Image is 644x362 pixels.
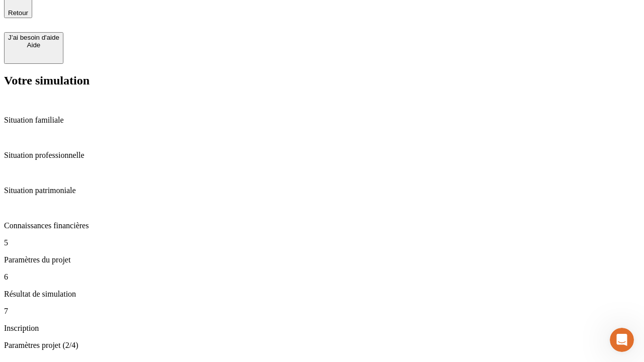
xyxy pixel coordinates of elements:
[4,255,640,264] p: Paramètres du projet
[4,151,640,160] p: Situation professionnelle
[8,9,28,17] span: Retour
[4,290,640,299] p: Résultat de simulation
[4,186,640,195] p: Situation patrimoniale
[4,273,640,282] p: 6
[4,324,640,333] p: Inscription
[4,32,63,64] button: J’ai besoin d'aideAide
[4,116,640,125] p: Situation familiale
[8,34,59,41] div: J’ai besoin d'aide
[8,41,59,49] div: Aide
[4,238,640,247] p: 5
[4,341,640,350] p: Paramètres projet (2/4)
[4,221,640,230] p: Connaissances financières
[4,74,640,87] h2: Votre simulation
[610,328,634,352] iframe: Intercom live chat
[4,307,640,316] p: 7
